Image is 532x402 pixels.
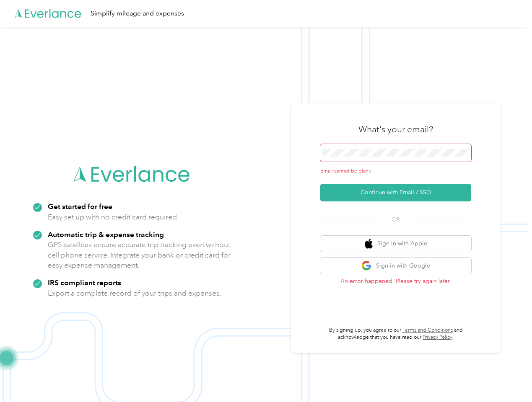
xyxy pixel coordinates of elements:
[48,240,231,271] p: GPS satellites ensure accurate trip tracking even without cell phone service. Integrate your bank...
[320,184,471,201] button: Continue with Email / SSO
[365,239,373,249] img: apple logo
[320,327,471,341] p: By signing up, you agree to our and acknowledge that you have read our .
[48,230,164,239] strong: Automatic trip & expense tracking
[320,277,471,286] p: An error happened. Please try again later.
[48,278,121,287] strong: IRS compliant reports
[320,167,471,175] div: Email cannot be blank
[320,258,471,274] button: google logoSign in with Google
[423,334,452,340] a: Privacy Policy
[358,124,433,135] h3: What's your email?
[48,202,112,211] strong: Get started for free
[402,327,453,333] a: Terms and Conditions
[48,212,177,222] p: Easy set up with no credit card required
[48,288,221,299] p: Export a complete record of your trips and expenses.
[320,236,471,252] button: apple logoSign in with Apple
[361,260,372,271] img: google logo
[381,215,410,224] span: OR
[91,8,184,19] div: Simplify mileage and expenses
